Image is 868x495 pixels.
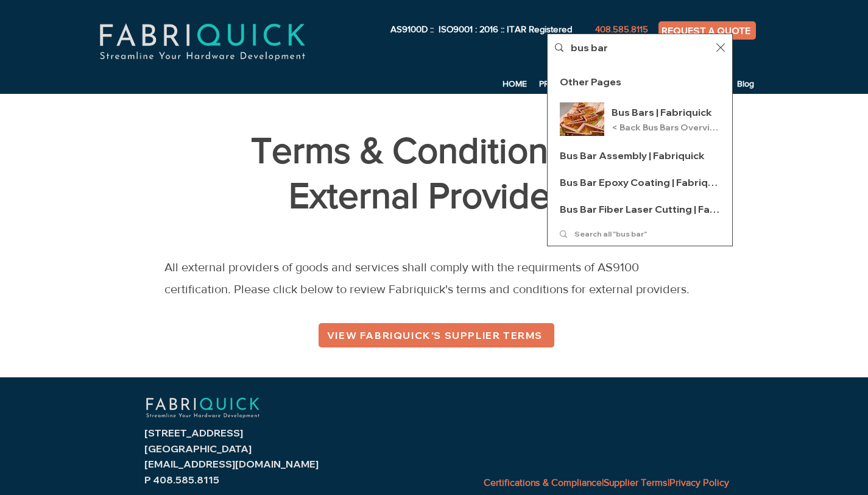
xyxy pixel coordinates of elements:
[560,102,604,136] img: Bus Bars | Fabriquick
[251,130,618,215] span: Terms & Conditions for External Providers
[548,169,732,196] div: Bus Bar Epoxy Coating | Fabriquick
[612,105,720,119] span: Bus Bars | Fabriquick
[144,443,252,455] span: [GEOGRAPHIC_DATA]
[484,477,729,488] span: | |
[731,74,760,93] a: Blog
[335,74,760,93] nav: Site
[574,229,647,240] span: Search all "bus bar"
[548,142,732,169] div: Bus Bar Assembly | Fabriquick
[560,73,621,90] span: Other Pages
[144,427,243,439] span: [STREET_ADDRESS]
[571,34,709,61] input: Search...
[595,24,648,34] span: 408.585.8115
[709,34,732,61] button: Clear search
[533,74,590,93] a: PRODUCTS
[669,477,729,488] a: Privacy Policy
[484,477,602,488] a: Certifications & Compliance
[560,148,705,163] span: Bus Bar Assembly | Fabriquick
[55,10,350,74] img: fabriquick-logo-colors-adjusted.png
[662,25,750,37] span: REQUEST A QUOTE
[496,74,533,93] a: HOME
[547,34,733,61] div: 4 result entries
[319,323,554,347] a: VIEW FABRIQUICK'S SUPPLIER TERMS
[164,260,690,296] span: All external providers of goods and services shall comply with the requirments of AS9100 certific...
[658,21,756,40] a: REQUEST A QUOTE
[327,329,543,341] span: VIEW FABRIQUICK'S SUPPLIER TERMS
[144,474,219,486] span: P 408.585.8115
[604,477,668,488] a: Supplier Terms
[390,24,572,34] span: AS9100D :: ISO9001 : 2016 :: ITAR Registered
[560,202,720,216] span: Bus Bar Fiber Laser Cutting | Fabriquick
[560,175,720,190] span: Bus Bar Epoxy Coating | Fabriquick
[548,96,732,142] div: Bus Bars | Fabriquick
[144,458,319,470] a: [EMAIL_ADDRESS][DOMAIN_NAME]
[548,196,732,223] div: Bus Bar Fiber Laser Cutting | Fabriquick
[612,122,720,134] p: < Back Bus Bars Overview Fabriquick specializes in the precision fabrication of bus bars, offerin...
